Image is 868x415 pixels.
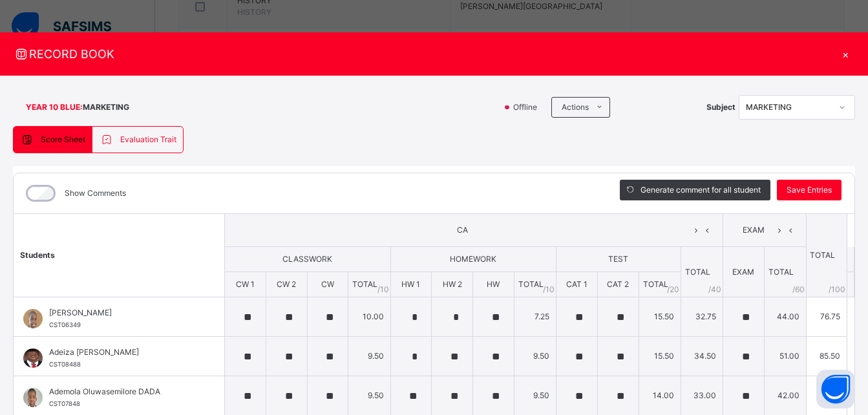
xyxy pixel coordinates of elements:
[348,297,390,337] td: 10.00
[49,400,80,407] span: CST07848
[20,250,55,260] span: Students
[514,337,556,376] td: 9.50
[764,337,806,376] td: 51.00
[806,297,847,337] td: 76.75
[26,101,83,113] span: YEAR 10 BLUE :
[23,309,43,328] img: 109461.png
[685,267,710,277] span: TOTAL
[23,348,43,368] img: CST08488.png
[41,134,85,145] span: Score Sheet
[352,279,377,289] span: TOTAL
[512,101,545,113] span: Offline
[13,45,836,63] span: RECORD BOOK
[443,279,462,289] span: HW 2
[566,279,587,289] span: CAT 1
[639,297,681,337] td: 15.50
[806,214,847,297] th: TOTAL
[83,101,129,113] span: MARKETING
[732,267,754,277] span: EXAM
[277,279,296,289] span: CW 2
[543,284,555,295] span: / 10
[667,284,679,295] span: / 20
[236,279,255,289] span: CW 1
[792,284,805,295] span: / 60
[321,279,334,289] span: CW
[681,337,723,376] td: 34.50
[640,184,761,196] span: Generate comment for all student
[65,187,126,199] label: Show Comments
[607,279,629,289] span: CAT 2
[450,254,496,264] span: HOMEWORK
[829,284,845,295] span: /100
[787,184,832,196] span: Save Entries
[49,361,81,368] span: CST08488
[746,101,831,113] div: MARKETING
[562,101,589,113] span: Actions
[377,284,389,295] span: / 10
[401,279,420,289] span: HW 1
[282,254,332,264] span: CLASSWORK
[816,370,855,409] button: Open asap
[681,297,723,337] td: 32.75
[768,267,794,277] span: TOTAL
[49,307,195,319] span: [PERSON_NAME]
[49,346,195,358] span: Adeiza [PERSON_NAME]
[514,297,556,337] td: 7.25
[487,279,500,289] span: HW
[708,284,721,295] span: / 40
[120,134,176,145] span: Evaluation Trait
[49,321,81,328] span: CST06349
[806,337,847,376] td: 85.50
[706,101,736,113] span: Subject
[348,337,390,376] td: 9.50
[639,337,681,376] td: 15.50
[764,297,806,337] td: 44.00
[643,279,668,289] span: TOTAL
[608,254,628,264] span: TEST
[733,224,774,236] span: EXAM
[235,224,691,236] span: CA
[23,388,43,407] img: CST07848.png
[49,386,195,398] span: Ademola Oluwasemilore DADA
[836,45,855,63] div: ×
[518,279,544,289] span: TOTAL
